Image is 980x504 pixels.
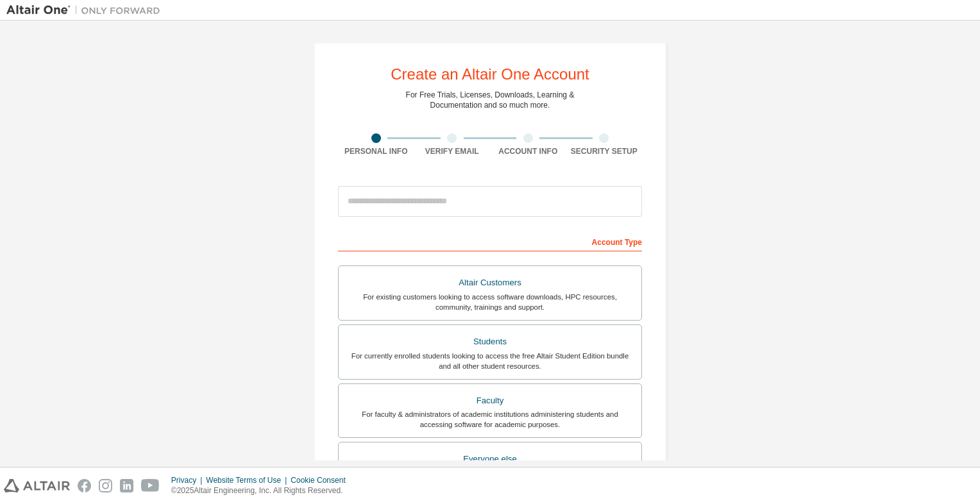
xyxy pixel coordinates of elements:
[99,479,112,492] img: instagram.svg
[338,146,414,156] div: Personal Info
[120,479,133,492] img: linkedin.svg
[346,392,634,410] div: Faculty
[78,479,91,492] img: facebook.svg
[141,479,160,492] img: youtube.svg
[346,351,634,371] div: For currently enrolled students looking to access the free Altair Student Edition bundle and all ...
[566,146,643,156] div: Security Setup
[291,475,353,485] div: Cookie Consent
[346,450,634,468] div: Everyone else
[406,90,575,110] div: For Free Trials, Licenses, Downloads, Learning & Documentation and so much more.
[6,4,167,17] img: Altair One
[171,475,206,485] div: Privacy
[4,479,70,492] img: altair_logo.svg
[346,409,634,430] div: For faculty & administrators of academic institutions administering students and accessing softwa...
[346,274,634,292] div: Altair Customers
[206,475,291,485] div: Website Terms of Use
[171,485,353,496] p: © 2025 Altair Engineering, Inc. All Rights Reserved.
[346,292,634,312] div: For existing customers looking to access software downloads, HPC resources, community, trainings ...
[414,146,491,156] div: Verify Email
[346,333,634,351] div: Students
[391,67,589,82] div: Create an Altair One Account
[338,231,642,251] div: Account Type
[490,146,566,156] div: Account Info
